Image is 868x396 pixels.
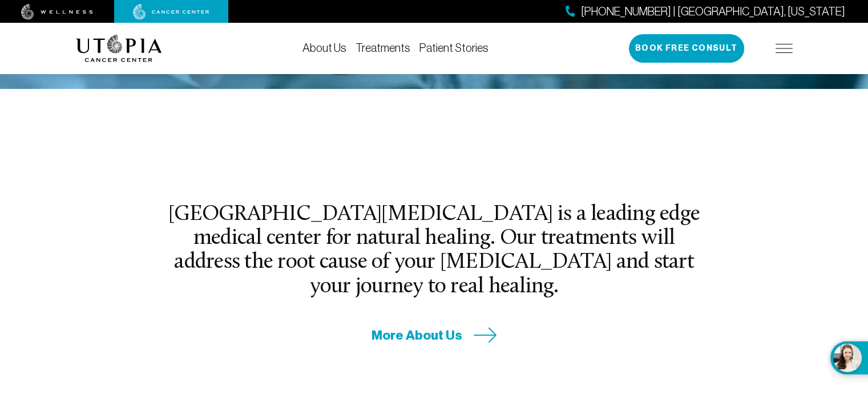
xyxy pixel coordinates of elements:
button: Book Free Consult [629,34,744,63]
img: logo [76,35,162,62]
img: cancer center [133,4,209,20]
h2: [GEOGRAPHIC_DATA][MEDICAL_DATA] is a leading edge medical center for natural healing. Our treatme... [167,203,701,299]
a: Patient Stories [419,42,488,54]
span: More About Us [372,326,462,344]
a: More About Us [372,326,497,344]
img: wellness [21,4,93,20]
a: Treatments [356,42,410,54]
img: icon-hamburger [776,44,793,53]
a: About Us [302,42,346,54]
span: [PHONE_NUMBER] | [GEOGRAPHIC_DATA], [US_STATE] [581,3,845,20]
a: [PHONE_NUMBER] | [GEOGRAPHIC_DATA], [US_STATE] [566,3,845,20]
